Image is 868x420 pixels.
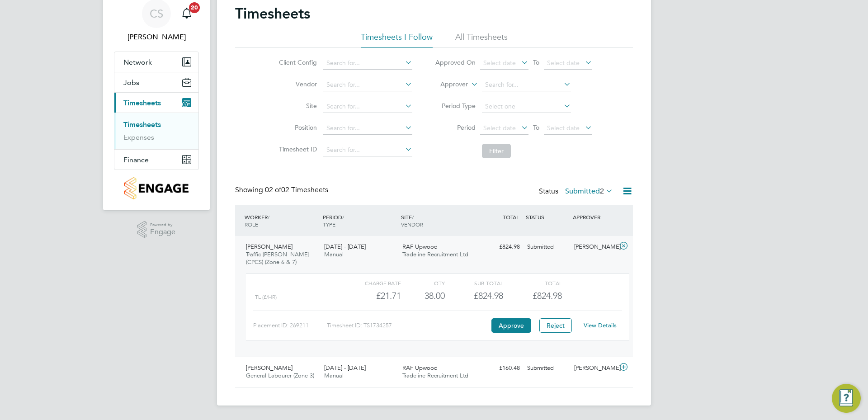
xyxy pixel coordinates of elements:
span: Traffic [PERSON_NAME] (CPCS) (Zone 6 & 7) [246,250,309,266]
a: Expenses [123,133,154,142]
div: £160.48 [476,361,524,376]
div: Timesheets [114,113,198,149]
a: View Details [584,321,617,329]
span: To [530,122,542,133]
div: [PERSON_NAME] [571,361,618,376]
span: RAF Upwood [402,243,438,250]
div: Total [503,278,561,288]
div: Charge rate [343,278,401,288]
div: £21.71 [343,288,401,303]
input: Search for... [482,79,571,91]
a: Go to home page [114,177,199,199]
li: Timesheets I Follow [361,32,433,48]
span: VENDOR [401,221,423,228]
span: Manual [324,372,344,379]
span: Select date [547,124,580,132]
span: To [530,57,542,68]
span: Tradeline Recruitment Ltd [402,372,468,379]
div: Submitted [524,240,571,255]
button: Jobs [114,72,198,92]
button: Network [114,52,198,72]
span: Select date [483,124,516,132]
div: £824.98 [445,288,503,303]
div: WORKER [242,209,321,232]
span: Engage [150,228,175,236]
label: Approver [427,80,468,89]
span: Network [123,58,152,66]
div: Placement ID: 269211 [253,318,327,333]
span: £824.98 [533,290,562,301]
span: TYPE [323,221,335,228]
label: Period [435,123,476,132]
input: Search for... [323,57,412,70]
div: Sub Total [445,278,503,288]
span: [PERSON_NAME] [246,243,292,250]
div: Submitted [524,361,571,376]
button: Finance [114,150,198,170]
span: 2 [600,187,604,196]
div: SITE [399,209,477,232]
a: Timesheets [123,120,161,129]
input: Search for... [323,144,412,156]
button: Filter [482,144,511,158]
span: / [412,213,414,221]
span: Tradeline Recruitment Ltd [402,250,468,258]
div: Showing [235,185,330,195]
span: Manual [324,250,344,258]
a: Powered byEngage [137,221,176,238]
label: Vendor [276,80,317,88]
span: Select date [547,59,580,67]
li: All Timesheets [455,32,508,48]
div: QTY [401,278,445,288]
div: Status [539,185,615,198]
span: CS [150,8,163,19]
div: Timesheet ID: TS1734257 [327,318,489,333]
div: STATUS [524,209,571,225]
span: [DATE] - [DATE] [324,243,366,250]
label: Site [276,102,317,110]
label: Client Config [276,58,317,66]
span: Powered by [150,221,175,229]
span: Select date [483,59,516,67]
span: Finance [123,156,149,164]
span: 02 Timesheets [265,185,328,194]
input: Search for... [323,122,412,135]
label: Position [276,123,317,132]
span: ROLE [245,221,258,228]
div: [PERSON_NAME] [571,240,618,255]
span: General Labourer (Zone 3) [246,372,314,379]
img: countryside-properties-logo-retina.png [124,177,188,199]
span: RAF Upwood [402,364,438,372]
div: £824.98 [476,240,524,255]
div: APPROVER [571,209,618,225]
span: TL (£/HR) [255,294,277,300]
span: / [268,213,269,221]
h2: Timesheets [235,5,310,23]
input: Search for... [323,79,412,91]
span: 02 of [265,185,281,194]
button: Engage Resource Center [832,384,861,413]
button: Approve [491,318,531,333]
div: PERIOD [321,209,399,232]
span: Timesheets [123,99,161,107]
button: Timesheets [114,93,198,113]
label: Submitted [565,187,613,196]
span: TOTAL [503,213,519,221]
span: [DATE] - [DATE] [324,364,366,372]
label: Timesheet ID [276,145,317,153]
span: [PERSON_NAME] [246,364,292,372]
span: Charlie Slidel [114,32,199,42]
label: Approved On [435,58,476,66]
span: Jobs [123,78,139,87]
button: Reject [539,318,572,333]
div: 38.00 [401,288,445,303]
input: Search for... [323,100,412,113]
span: 20 [189,2,200,13]
label: Period Type [435,102,476,110]
input: Select one [482,100,571,113]
span: / [342,213,344,221]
